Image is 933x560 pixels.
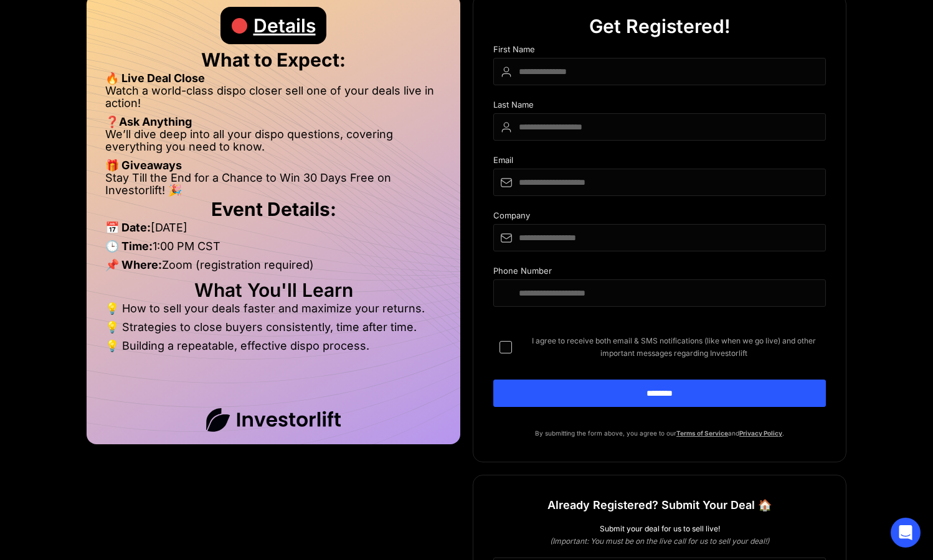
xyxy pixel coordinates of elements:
[105,115,192,128] strong: ❓Ask Anything
[493,156,826,169] div: Email
[105,284,442,296] h2: What You'll Learn
[201,49,346,71] strong: What to Expect:
[105,128,442,159] li: We’ll dive deep into all your dispo questions, covering everything you need to know.
[105,85,442,116] li: Watch a world-class dispo closer sell one of your deals live in action!
[105,159,182,172] strong: 🎁 Giveaways
[105,340,442,352] li: 💡 Building a repeatable, effective dispo process.
[522,335,826,360] span: I agree to receive both email & SMS notifications (like when we go live) and other important mess...
[105,222,442,240] li: [DATE]
[739,429,782,437] a: Privacy Policy
[105,72,205,85] strong: 🔥 Live Deal Close
[493,211,826,224] div: Company
[493,266,826,279] div: Phone Number
[547,494,772,516] h1: Already Registered? Submit Your Deal 🏠
[493,100,826,113] div: Last Name
[493,427,826,439] p: By submitting the form above, you agree to our and .
[105,259,442,278] li: Zoom (registration required)
[253,7,316,44] div: Details
[493,45,826,58] div: First Name
[105,258,162,271] strong: 📌 Where:
[891,518,921,548] div: Open Intercom Messenger
[211,198,336,220] strong: Event Details:
[105,221,151,234] strong: 📅 Date:
[105,321,442,340] li: 💡 Strategies to close buyers consistently, time after time.
[589,7,731,45] div: Get Registered!
[493,523,826,535] div: Submit your deal for us to sell live!
[105,240,442,259] li: 1:00 PM CST
[676,429,728,437] a: Terms of Service
[105,302,442,321] li: 💡 How to sell your deals faster and maximize your returns.
[493,45,826,427] form: DIspo Day Main Form
[105,240,153,253] strong: 🕒 Time:
[550,536,769,546] em: (Important: You must be on the live call for us to sell your deal!)
[105,172,442,197] li: Stay Till the End for a Chance to Win 30 Days Free on Investorlift! 🎉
